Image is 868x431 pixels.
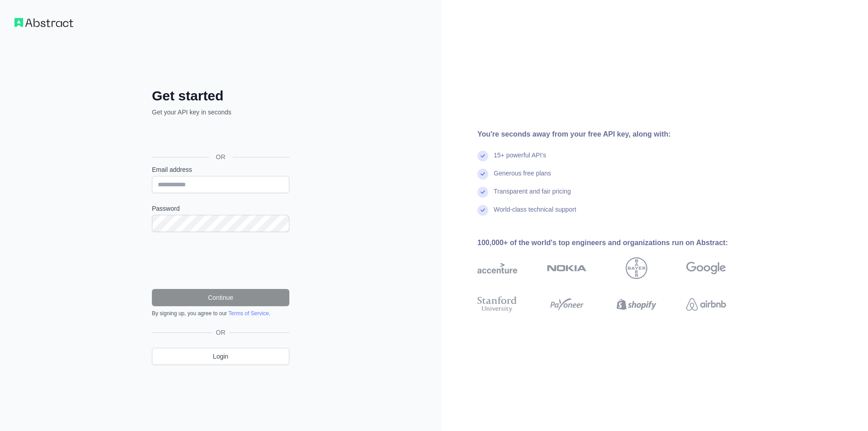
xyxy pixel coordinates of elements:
[147,127,292,147] iframe: Sign in with Google Button
[477,237,755,248] div: 100,000+ of the world's top engineers and organizations run on Abstract:
[152,108,289,117] p: Get your API key in seconds
[212,328,229,337] span: OR
[477,129,755,140] div: You're seconds away from your free API key, along with:
[152,289,289,306] button: Continue
[686,257,726,279] img: google
[228,310,269,317] a: Terms of Service
[477,187,488,198] img: check mark
[477,294,517,314] img: stanford university
[686,294,726,314] img: airbnb
[209,152,233,161] span: OR
[494,151,546,169] div: 15+ powerful API's
[477,151,488,161] img: check mark
[477,205,488,216] img: check mark
[152,204,289,213] label: Password
[152,88,289,104] h2: Get started
[547,257,587,279] img: nokia
[547,294,587,314] img: payoneer
[494,169,551,187] div: Generous free plans
[152,165,289,174] label: Email address
[14,18,73,27] img: Workflow
[617,294,656,314] img: shopify
[152,243,289,278] iframe: reCAPTCHA
[626,257,647,279] img: bayer
[494,205,576,223] div: World-class technical support
[152,348,289,365] a: Login
[494,187,571,205] div: Transparent and fair pricing
[477,257,517,279] img: accenture
[152,310,289,317] div: By signing up, you agree to our .
[477,169,488,180] img: check mark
